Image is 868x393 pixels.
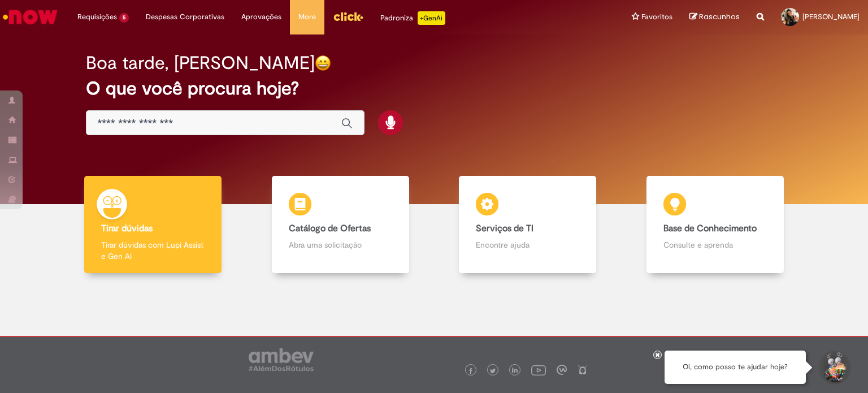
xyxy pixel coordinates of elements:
[289,239,392,251] p: Abra uma solicitação
[86,79,783,98] h2: O que você procura hoje?
[531,362,546,377] img: logo_footer_youtube.png
[241,11,281,23] span: Aprovações
[468,368,474,374] img: logo_footer_facebook.png
[249,348,314,371] img: logo_footer_ambev_rotulo_gray.png
[86,53,315,73] h2: Boa tarde, [PERSON_NAME]
[289,223,371,234] b: Catálogo de Ofertas
[146,11,224,23] span: Despesas Corporativas
[315,55,331,71] img: happy-face.png
[817,351,851,385] button: Iniciar Conversa de Suporte
[663,223,757,234] b: Base de Conhecimento
[101,223,153,234] b: Tirar dúvidas
[665,351,806,384] div: Oi, como posso te ajudar hoje?
[490,368,496,374] img: logo_footer_twitter.png
[247,176,435,274] a: Catálogo de Ofertas Abra uma solicitação
[689,12,740,23] a: Rascunhos
[380,11,445,25] div: Padroniza
[663,239,767,251] p: Consulte e aprenda
[557,365,567,375] img: logo_footer_workplace.png
[476,223,533,234] b: Serviços de TI
[476,239,579,251] p: Encontre ajuda
[622,176,809,274] a: Base de Conhecimento Consulte e aprenda
[418,11,445,25] p: +GenAi
[434,176,622,274] a: Serviços de TI Encontre ajuda
[333,8,363,25] img: click_logo_yellow_360x200.png
[298,11,316,23] span: More
[641,11,672,23] span: Favoritos
[59,176,247,274] a: Tirar dúvidas Tirar dúvidas com Lupi Assist e Gen Ai
[578,365,588,375] img: logo_footer_naosei.png
[802,12,860,21] span: [PERSON_NAME]
[1,6,59,28] img: ServiceNow
[512,368,518,374] img: logo_footer_linkedin.png
[119,13,129,23] span: 5
[101,239,205,262] p: Tirar dúvidas com Lupi Assist e Gen Ai
[699,11,740,22] span: Rascunhos
[77,11,117,23] span: Requisições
